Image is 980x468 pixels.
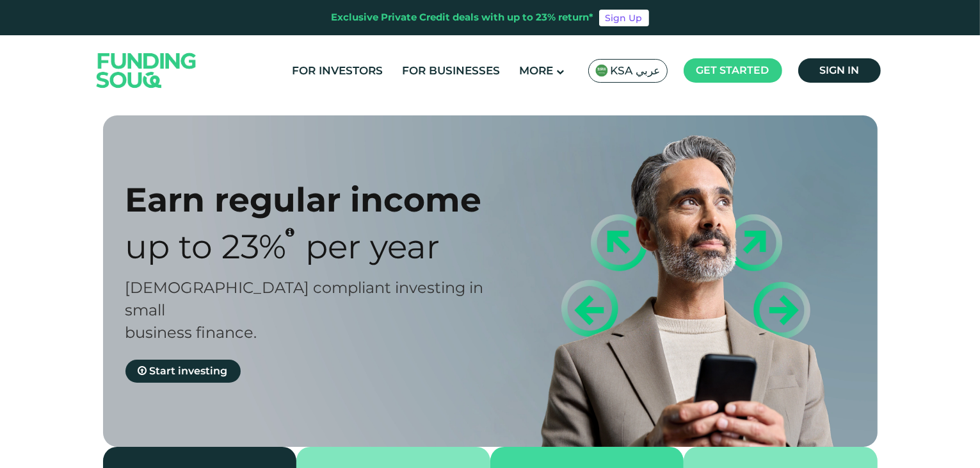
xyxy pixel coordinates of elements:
[150,365,228,377] span: Start investing
[611,63,661,78] span: KSA عربي
[798,58,881,83] a: Sign in
[306,226,440,267] span: Per Year
[125,360,241,383] a: Start investing
[125,226,287,267] span: Up to 23%
[332,10,594,25] div: Exclusive Private Credit deals with up to 23% return*
[696,64,769,76] span: Get started
[520,64,554,77] span: More
[599,10,649,26] a: Sign Up
[289,60,387,81] a: For Investors
[595,64,608,77] img: SA Flag
[125,180,513,220] div: Earn regular income
[125,278,484,342] span: [DEMOGRAPHIC_DATA] compliant investing in small business finance.
[819,64,859,76] span: Sign in
[84,38,209,103] img: Logo
[286,227,295,237] i: 23% IRR (expected) ~ 15% Net yield (expected)
[399,60,504,81] a: For Businesses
